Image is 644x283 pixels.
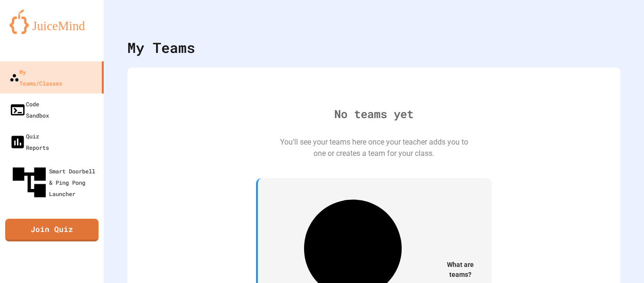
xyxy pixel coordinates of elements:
img: logo-orange.svg [9,9,94,34]
div: My Teams [127,37,195,58]
div: My Teams/Classes [9,66,62,89]
a: Join Quiz [5,219,99,241]
span: What are teams? [440,260,480,280]
div: No teams yet [334,105,413,122]
div: You'll see your teams here once your teacher adds you to one or creates a team for your class. [280,137,468,159]
div: Code Sandbox [9,98,49,121]
div: Quiz Reports [9,130,49,153]
div: Smart Doorbell & Ping Pong Launcher [9,163,100,202]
